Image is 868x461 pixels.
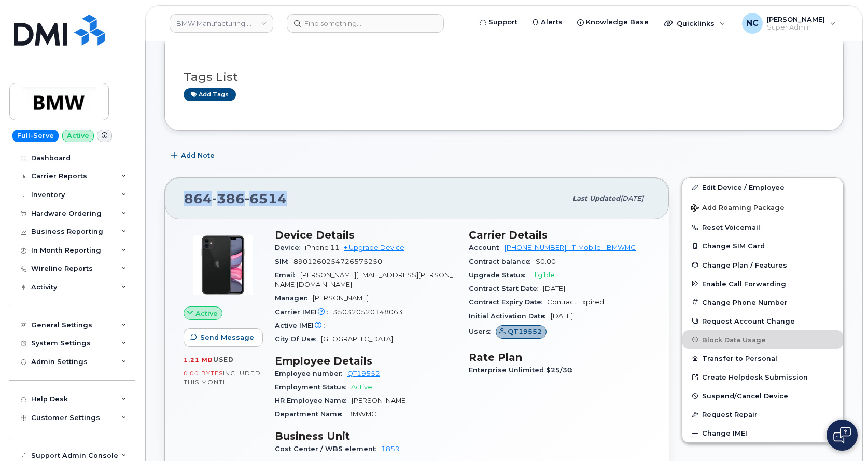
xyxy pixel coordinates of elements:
span: [GEOGRAPHIC_DATA] [321,335,393,343]
a: 1859 [381,445,400,453]
span: NC [746,17,759,30]
button: Change SIM Card [682,236,843,255]
div: Quicklinks [657,13,733,34]
button: Change IMEI [682,424,843,442]
button: Block Data Usage [682,330,843,349]
button: Send Message [184,328,263,347]
span: [PERSON_NAME] [767,15,825,23]
input: Find something... [287,14,444,33]
span: Contract Expired [547,298,604,306]
span: 1.21 MB [184,356,213,364]
span: Active [195,309,218,318]
span: [PERSON_NAME] [352,397,408,404]
span: Department Name [275,410,347,418]
span: SIM [275,258,293,266]
span: Device [275,244,305,252]
span: [DATE] [551,312,573,320]
span: HR Employee Name [275,397,352,404]
a: Alerts [525,12,570,33]
span: 8901260254726575250 [293,258,382,266]
span: City Of Use [275,335,321,343]
a: + Upgrade Device [344,244,404,252]
span: 6514 [245,191,287,206]
span: 864 [184,191,287,206]
span: [PERSON_NAME][EMAIL_ADDRESS][PERSON_NAME][DOMAIN_NAME] [275,271,453,288]
button: Change Plan / Features [682,256,843,274]
span: Upgrade Status [469,271,530,279]
span: Users [469,328,496,336]
h3: Device Details [275,229,456,241]
h3: Tags List [184,71,824,83]
a: BMW Manufacturing Co LLC [170,14,273,33]
button: Transfer to Personal [682,349,843,368]
h3: Rate Plan [469,351,650,364]
span: Contract Start Date [469,285,543,292]
span: BMWMC [347,410,376,418]
span: Account [469,244,505,252]
a: Create Helpdesk Submission [682,368,843,386]
span: Active IMEI [275,322,330,329]
span: [DATE] [543,285,565,292]
button: Suspend/Cancel Device [682,386,843,405]
span: Employee number [275,370,347,378]
button: Change Phone Number [682,293,843,312]
div: Nicholas Capella [735,13,843,34]
h3: Employee Details [275,355,456,367]
span: $0.00 [536,258,556,266]
span: Enable Call Forwarding [702,280,786,287]
span: 386 [212,191,245,206]
span: Eligible [530,271,555,279]
span: Cost Center / WBS element [275,445,381,453]
h3: Carrier Details [469,229,650,241]
span: [PERSON_NAME] [313,294,369,302]
img: Open chat [833,427,851,443]
span: Carrier IMEI [275,308,333,316]
span: — [330,322,337,329]
span: Employment Status [275,383,351,391]
span: Enterprise Unlimited $25/30 [469,366,578,374]
span: Suspend/Cancel Device [702,392,788,400]
a: Edit Device / Employee [682,178,843,197]
button: Request Account Change [682,312,843,330]
span: used [213,356,234,364]
span: Support [488,17,517,27]
span: Initial Activation Date [469,312,551,320]
span: [DATE] [620,194,643,202]
span: Email [275,271,300,279]
button: Request Repair [682,405,843,424]
span: Super Admin [767,23,825,32]
button: Add Note [164,146,223,165]
span: iPhone 11 [305,244,340,252]
span: Send Message [200,332,254,342]
h3: Business Unit [275,430,456,442]
span: Add Note [181,150,215,160]
a: Knowledge Base [570,12,656,33]
button: Reset Voicemail [682,218,843,236]
a: QT19552 [347,370,380,378]
a: Add tags [184,88,236,101]
span: Alerts [541,17,563,27]
a: Support [472,12,525,33]
span: Active [351,383,372,391]
a: QT19552 [496,328,547,336]
span: Last updated [572,194,620,202]
button: Add Roaming Package [682,197,843,218]
span: QT19552 [508,327,542,337]
span: Contract balance [469,258,536,266]
span: Manager [275,294,313,302]
span: 350320520148063 [333,308,403,316]
span: 0.00 Bytes [184,370,223,377]
img: iPhone_11.jpg [192,234,254,296]
span: Contract Expiry Date [469,298,547,306]
span: Change Plan / Features [702,261,787,269]
button: Enable Call Forwarding [682,274,843,293]
span: Knowledge Base [586,17,649,27]
span: Add Roaming Package [691,204,785,214]
a: [PHONE_NUMBER] - T-Mobile - BMWMC [505,244,636,252]
span: Quicklinks [677,19,715,27]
